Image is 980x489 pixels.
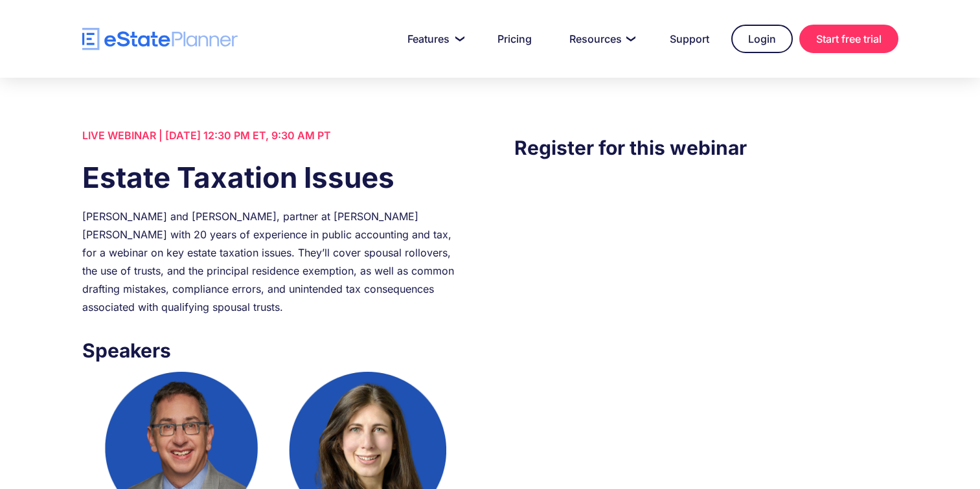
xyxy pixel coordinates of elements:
[654,26,725,52] a: Support
[392,26,475,52] a: Features
[82,28,238,51] a: home
[482,26,547,52] a: Pricing
[514,188,898,409] iframe: Form 0
[82,157,466,198] h1: Estate Taxation Issues
[82,126,466,144] div: LIVE WEBINAR | [DATE] 12:30 PM ET, 9:30 AM PT
[554,26,648,52] a: Resources
[514,133,898,163] h3: Register for this webinar
[799,25,898,53] a: Start free trial
[731,25,793,53] a: Login
[82,335,466,365] h3: Speakers
[82,207,466,316] div: [PERSON_NAME] and [PERSON_NAME], partner at [PERSON_NAME] [PERSON_NAME] with 20 years of experien...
